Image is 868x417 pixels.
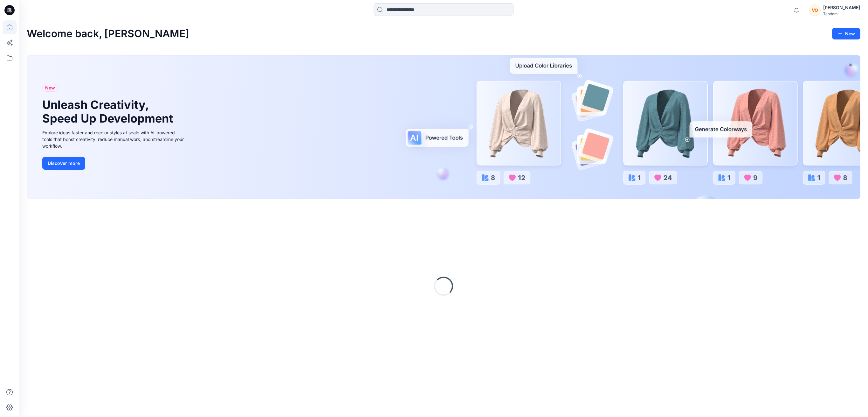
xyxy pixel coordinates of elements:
[27,28,189,40] h2: Welcome back, [PERSON_NAME]
[809,4,821,16] div: VO
[832,28,860,39] button: New
[42,98,176,125] h1: Unleash Creativity, Speed Up Development
[42,157,185,170] a: Discover more
[42,129,185,149] div: Explore ideas faster and recolor styles at scale with AI-powered tools that boost creativity, red...
[42,157,85,170] button: Discover more
[823,4,860,11] div: [PERSON_NAME]
[823,11,860,16] div: Tendam
[45,84,55,92] span: New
